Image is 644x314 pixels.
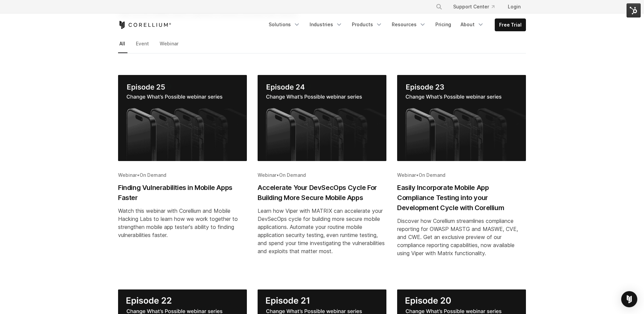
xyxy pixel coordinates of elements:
a: Webinar [158,39,181,53]
a: Blog post summary: Easily Incorporate Mobile App Compliance Testing into your Development Cycle w... [397,75,526,279]
a: About [457,18,488,31]
div: Navigation Menu [428,1,526,13]
img: Finding Vulnerabilities in Mobile Apps Faster [118,75,247,161]
span: On Demand [279,172,306,178]
img: Easily Incorporate Mobile App Compliance Testing into your Development Cycle with Corellium [397,75,526,161]
a: Login [502,1,526,13]
div: Learn how Viper with MATRIX can accelerate your DevSecOps cycle for building more secure mobile a... [258,207,386,255]
a: Free Trial [495,19,526,31]
div: • [258,172,386,179]
button: Search [433,1,445,13]
span: On Demand [140,172,166,178]
a: Blog post summary: Finding Vulnerabilities in Mobile Apps Faster [118,75,247,279]
img: HubSpot Tools Menu Toggle [627,3,641,17]
a: Blog post summary: Accelerate Your DevSecOps Cycle For Building More Secure Mobile Apps [258,75,386,279]
a: Products [348,18,386,31]
span: Webinar [118,172,137,178]
a: Corellium Home [118,21,171,29]
a: All [118,39,127,53]
div: • [397,172,526,179]
h2: Accelerate Your DevSecOps Cycle For Building More Secure Mobile Apps [258,183,386,203]
span: Webinar [258,172,276,178]
a: Pricing [431,18,455,31]
div: Navigation Menu [265,18,526,31]
a: Industries [306,18,346,31]
h2: Easily Incorporate Mobile App Compliance Testing into your Development Cycle with Corellium [397,183,526,213]
h2: Finding Vulnerabilities in Mobile Apps Faster [118,183,247,203]
span: On Demand [419,172,445,178]
span: Webinar [397,172,416,178]
a: Event [135,39,151,53]
div: • [118,172,247,179]
div: Discover how Corellium streamlines compliance reporting for OWASP MASTG and MASWE, CVE, and CWE. ... [397,217,526,257]
div: Watch this webinar with Corellium and Mobile Hacking Labs to learn how we work together to streng... [118,207,247,239]
a: Solutions [265,18,304,31]
div: Open Intercom Messenger [621,291,637,307]
a: Support Center [448,1,500,13]
img: Accelerate Your DevSecOps Cycle For Building More Secure Mobile Apps [258,75,386,161]
a: Resources [388,18,430,31]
